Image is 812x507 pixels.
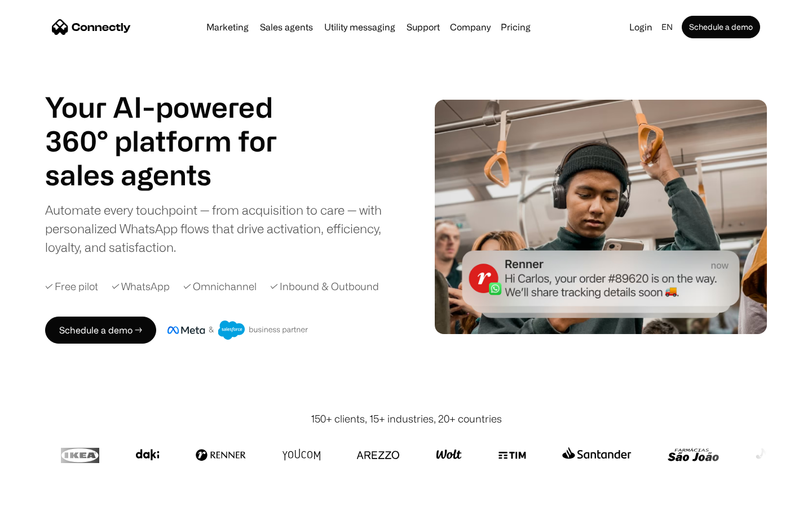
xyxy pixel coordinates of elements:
[52,19,131,35] a: home
[270,279,379,294] div: ✓ Inbound & Outbound
[45,158,304,192] div: carousel
[202,23,253,32] a: Marketing
[625,19,657,35] a: Login
[657,19,679,35] div: en
[311,411,502,426] div: 150+ clients, 15+ industries, 20+ countries
[167,321,308,340] img: Meta and Salesforce business partner badge.
[320,23,400,32] a: Utility messaging
[255,23,317,32] a: Sales agents
[45,279,98,294] div: ✓ Free pilot
[112,279,170,294] div: ✓ WhatsApp
[450,19,491,35] div: Company
[45,90,304,158] h1: Your AI-powered 360° platform for
[682,16,760,38] a: Schedule a demo
[11,486,68,503] aside: Language selected: English
[496,23,535,32] a: Pricing
[661,19,673,35] div: en
[45,158,304,192] h1: sales agents
[402,23,444,32] a: Support
[23,487,68,503] ul: Language list
[45,317,156,344] a: Schedule a demo →
[45,201,400,256] div: Automate every touchpoint — from acquisition to care — with personalized WhatsApp flows that driv...
[447,19,494,35] div: Company
[183,279,257,294] div: ✓ Omnichannel
[45,158,304,192] div: 1 of 4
